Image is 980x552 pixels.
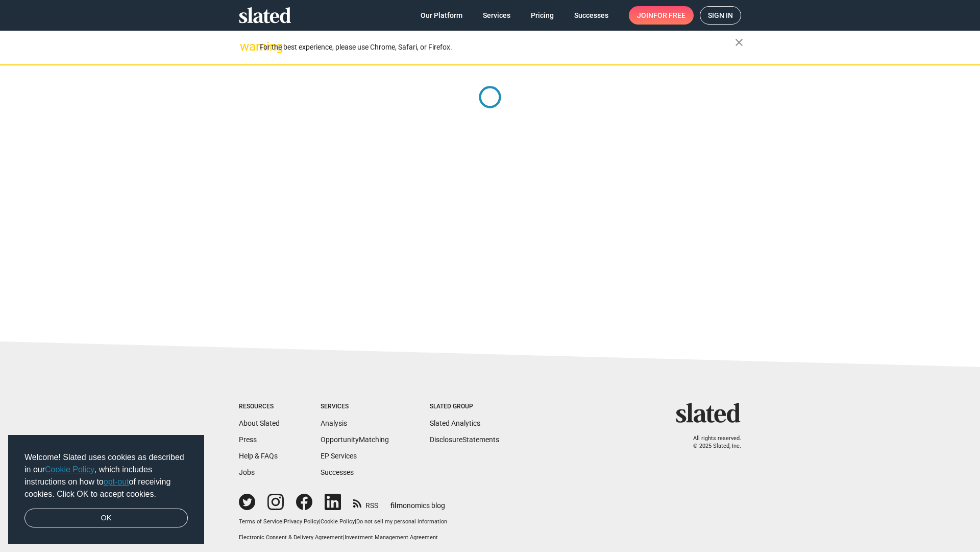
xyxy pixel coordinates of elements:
[24,451,188,500] span: Welcome! Slated uses cookies as described in our , which includes instructions on how to of recei...
[430,403,499,411] div: Slated Group
[239,403,280,411] div: Resources
[284,518,319,525] a: Privacy Policy
[430,419,480,427] a: Slated Analytics
[239,518,282,525] a: Terms of Service
[356,518,447,526] button: Do not sell my personal information
[321,419,347,427] a: Analysis
[321,403,389,411] div: Services
[104,477,129,486] a: opt-out
[321,518,355,525] a: Cookie Policy
[629,6,694,25] a: Joinfor free
[8,435,204,544] div: cookieconsent
[531,6,554,25] span: Pricing
[682,435,741,450] p: All rights reserved. © 2025 Slated, Inc.
[653,6,685,25] span: for free
[390,493,445,511] a: filmonomics blog
[321,452,357,460] a: EP Services
[239,419,280,427] a: About Slated
[239,452,278,460] a: Help & FAQs
[708,7,733,24] span: Sign in
[421,6,462,25] span: Our Platform
[733,36,745,49] mat-icon: close
[282,518,284,525] span: |
[353,495,378,511] a: RSS
[345,534,438,541] a: Investment Management Agreement
[259,40,735,54] div: For the best experience, please use Chrome, Safari, or Firefox.
[637,6,685,25] span: Join
[239,534,343,541] a: Electronic Consent & Delivery Agreement
[45,465,94,474] a: Cookie Policy
[319,518,321,525] span: |
[239,435,257,444] a: Press
[240,40,252,53] mat-icon: warning
[700,6,741,25] a: Sign in
[321,468,354,476] a: Successes
[239,468,255,476] a: Jobs
[343,534,345,541] span: |
[483,6,510,25] span: Services
[412,6,471,25] a: Our Platform
[574,6,608,25] span: Successes
[523,6,562,25] a: Pricing
[566,6,617,25] a: Successes
[390,501,403,510] span: film
[430,435,499,444] a: DisclosureStatements
[321,435,389,444] a: OpportunityMatching
[355,518,356,525] span: |
[475,6,519,25] a: Services
[24,509,188,528] a: dismiss cookie message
